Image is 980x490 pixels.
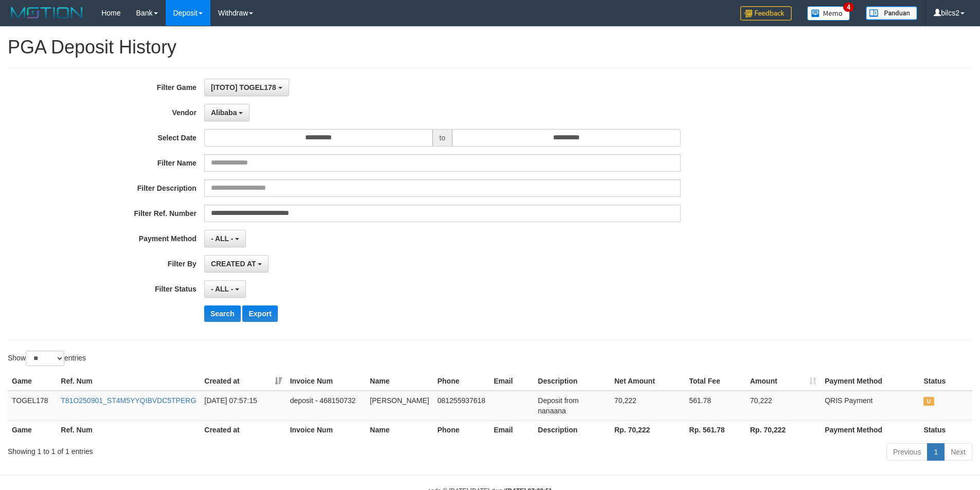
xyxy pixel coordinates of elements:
td: Deposit from nanaana [534,391,611,421]
a: Next [944,443,972,461]
th: Invoice Num [286,372,366,391]
td: deposit - 468150732 [286,391,366,421]
span: 4 [843,3,854,12]
a: Previous [886,443,928,461]
th: Game [8,420,57,439]
th: Game [8,372,57,391]
span: to [433,129,452,147]
td: 561.78 [685,391,746,421]
img: panduan.png [866,6,917,20]
th: Rp. 561.78 [685,420,746,439]
img: Button%20Memo.svg [807,6,850,21]
th: Net Amount [610,372,685,391]
button: Export [242,305,277,322]
td: TOGEL178 [8,391,57,421]
button: Search [204,305,241,322]
button: - ALL - [204,280,246,298]
th: Payment Method [821,420,919,439]
a: 1 [927,443,945,461]
th: Phone [433,372,489,391]
td: 70,222 [610,391,685,421]
td: [DATE] 07:57:15 [200,391,286,421]
th: Name [366,372,433,391]
label: Show entries [8,351,86,366]
img: MOTION_logo.png [8,5,86,21]
th: Rp. 70,222 [610,420,685,439]
button: Alibaba [204,104,250,121]
th: Invoice Num [286,420,366,439]
td: 081255937618 [433,391,489,421]
span: - ALL - [211,285,234,293]
th: Description [534,372,611,391]
span: CREATED AT [211,260,256,268]
th: Email [490,420,534,439]
th: Ref. Num [57,372,200,391]
th: Payment Method [821,372,919,391]
button: CREATED AT [204,255,269,273]
th: Ref. Num [57,420,200,439]
span: UNPAID [923,397,934,406]
td: QRIS Payment [821,391,919,421]
td: [PERSON_NAME] [366,391,433,421]
th: Created at [200,420,286,439]
div: Showing 1 to 1 of 1 entries [8,442,401,457]
th: Name [366,420,433,439]
h1: PGA Deposit History [8,37,972,58]
th: Created at: activate to sort column ascending [200,372,286,391]
a: T81O250901_ST4M5YYQIBVDC5TPERG [61,396,196,405]
span: [ITOTO] TOGEL178 [211,83,276,92]
th: Total Fee [685,372,746,391]
th: Email [490,372,534,391]
img: Feedback.jpg [740,6,792,21]
span: - ALL - [211,234,234,243]
th: Status [919,420,972,439]
th: Amount: activate to sort column ascending [746,372,821,391]
td: 70,222 [746,391,821,421]
span: Alibaba [211,108,237,117]
th: Phone [433,420,489,439]
select: Showentries [26,351,64,366]
th: Description [534,420,611,439]
th: Status [919,372,972,391]
button: [ITOTO] TOGEL178 [204,79,289,96]
button: - ALL - [204,230,246,247]
th: Rp. 70,222 [746,420,821,439]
